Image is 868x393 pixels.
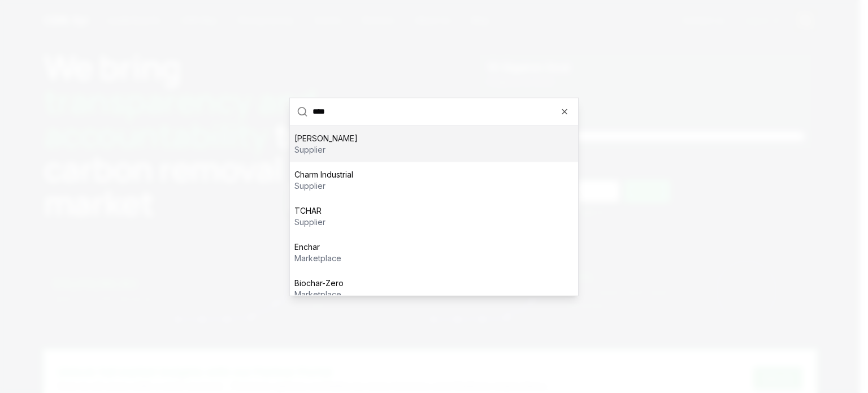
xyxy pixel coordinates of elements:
[294,288,344,300] p: marketplace
[294,216,325,227] p: supplier
[294,144,358,155] p: supplier
[294,205,325,216] p: TCHAR
[294,252,341,264] p: marketplace
[294,132,358,144] p: [PERSON_NAME]
[294,241,341,252] p: Enchar
[294,169,353,180] p: Charm Industrial
[294,180,353,191] p: supplier
[294,277,344,288] p: Biochar-Zero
